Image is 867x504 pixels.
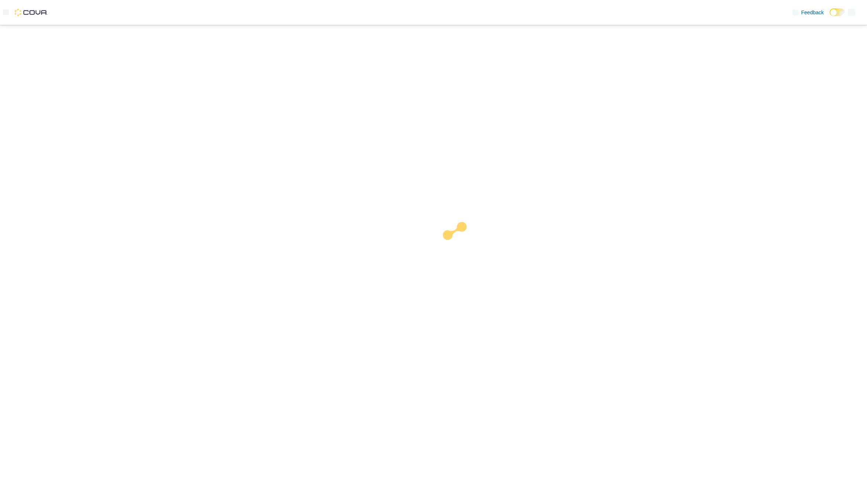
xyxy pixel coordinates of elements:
[15,9,48,16] img: Cova
[433,217,489,272] img: cova-loader
[790,5,827,20] a: Feedback
[801,9,824,16] span: Feedback
[830,8,845,16] input: Dark Mode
